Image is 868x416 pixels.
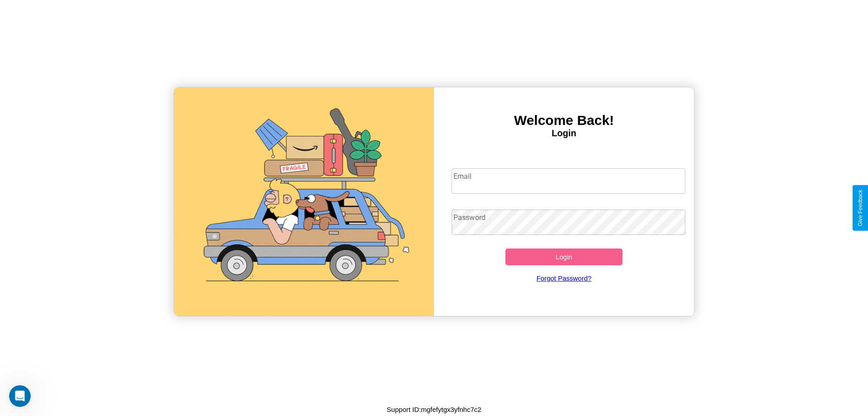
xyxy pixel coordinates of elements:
h4: Login [434,128,694,139]
h3: Welcome Back! [434,113,694,128]
p: Support ID: mgfefytgx3yfnhc7c2 [387,403,481,416]
button: Login [505,249,623,265]
img: gif [174,87,434,316]
iframe: Intercom live chat [9,385,31,407]
a: Forgot Password? [447,265,681,291]
div: Give Feedback [857,190,863,226]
